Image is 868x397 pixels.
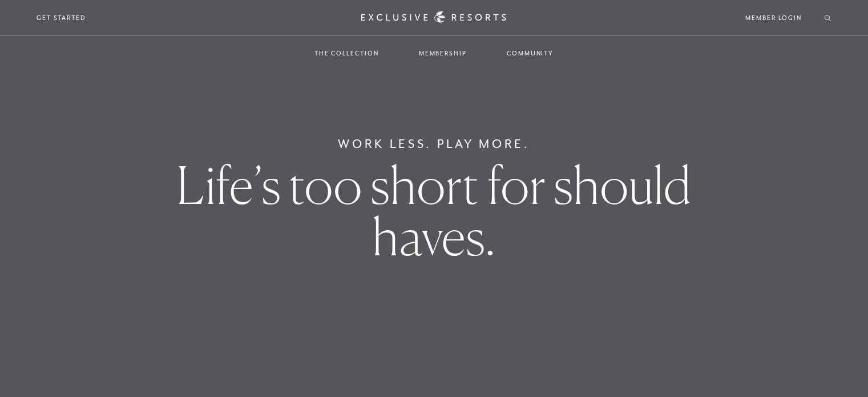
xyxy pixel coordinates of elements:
a: Membership [407,37,478,70]
a: Get Started [37,13,86,23]
h6: Work Less. Play More. [338,135,530,153]
a: Community [495,37,565,70]
a: The Collection [303,37,390,70]
h1: Life’s too short for should haves. [152,159,716,262]
a: Member Login [745,13,802,23]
